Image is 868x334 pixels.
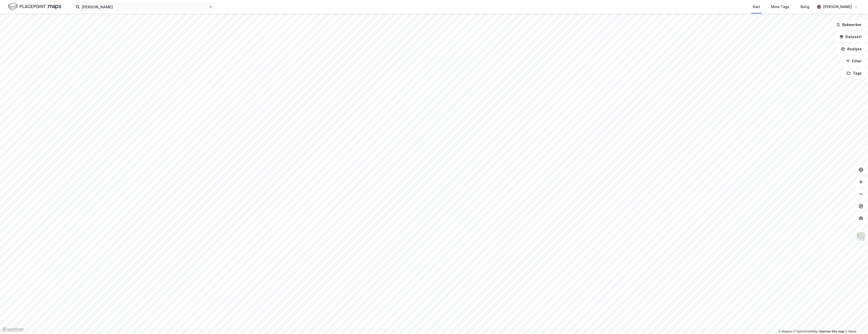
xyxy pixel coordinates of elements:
[843,310,868,334] div: Kontrollprogram for chat
[2,327,24,332] a: Mapbox homepage
[843,310,868,334] iframe: Chat Widget
[835,32,866,42] button: Datasett
[771,4,789,10] div: Mine Tags
[793,330,818,333] a: OpenStreetMap
[819,330,844,333] a: Improve this map
[823,4,852,10] div: [PERSON_NAME]
[778,330,792,333] a: Mapbox
[8,2,61,11] img: logo.f888ab2527a4732fd821a326f86c7f29.svg
[753,4,760,10] div: Kart
[842,68,866,78] button: Tags
[837,44,866,54] button: Analyse
[856,232,866,241] img: Z
[832,20,866,30] button: Bokmerker
[80,3,209,11] input: Søk på adresse, matrikkel, gårdeiere, leietakere eller personer
[800,4,809,10] div: Bolig
[842,56,866,66] button: Filter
